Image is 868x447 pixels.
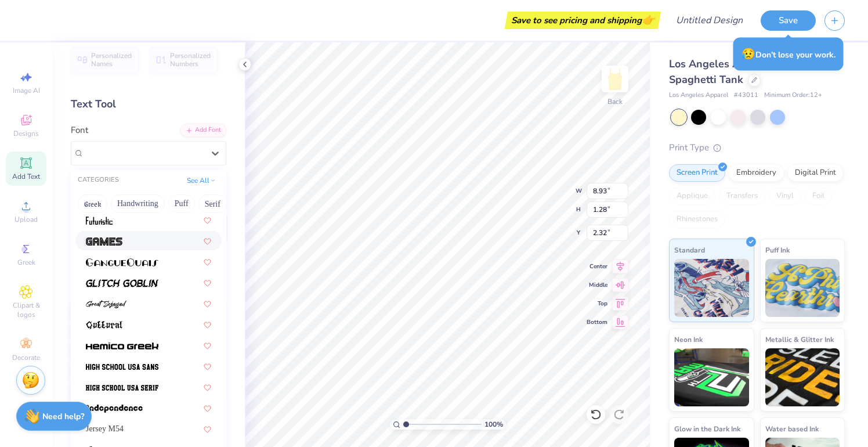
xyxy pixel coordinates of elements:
span: Bottom [587,318,607,326]
div: Foil [805,188,832,205]
img: Back [603,67,627,91]
button: Greek [78,194,107,213]
img: Games [86,237,122,246]
img: Great Sejagad [86,300,126,308]
span: Center [587,262,607,271]
img: Futuristic [86,217,113,225]
div: Transfers [719,188,765,205]
img: High School USA Sans [86,363,158,371]
img: Puff Ink [765,259,840,317]
span: 100 % [484,419,503,430]
img: Standard [674,259,749,317]
span: Add Text [12,172,40,181]
span: # 43011 [734,91,758,100]
span: Middle [587,281,607,289]
span: Glow in the Dark Ink [674,423,740,435]
div: Don’t lose your work. [733,38,844,71]
button: Save [761,10,816,31]
span: Water based Ink [765,423,819,435]
span: Designs [13,129,39,138]
span: Clipart & logos [6,301,46,319]
span: 😥 [742,46,755,62]
div: Digital Print [787,164,844,182]
span: Jersey M54 [86,423,124,435]
img: Independence [86,405,143,413]
span: Upload [15,215,38,224]
span: Greek [17,258,35,267]
span: Decorate [12,353,40,362]
div: Print Type [669,141,845,154]
span: Personalized Numbers [170,52,211,68]
img: Glitch Goblin [86,279,158,287]
div: Add Font [180,124,226,137]
span: Neon Ink [674,333,703,345]
button: Handwriting [111,194,165,213]
span: Top [587,300,607,308]
img: Metallic & Glitter Ink [765,348,840,406]
img: GangueOuais [86,258,158,266]
button: See All [183,175,219,186]
img: High School USA Serif [86,384,158,392]
img: Neon Ink [674,348,749,406]
button: Puff [168,194,195,213]
div: Text Tool [71,96,226,112]
div: Rhinestones [669,211,725,228]
div: Vinyl [769,188,801,205]
strong: Need help? [42,411,84,422]
img: Guttural [86,321,123,329]
button: Serif [198,194,227,213]
span: Image AI [13,86,40,95]
span: Minimum Order: 12 + [764,91,822,100]
img: Hemico Greek [86,342,158,350]
span: Standard [674,244,705,256]
span: Los Angeles Apparel [669,91,728,100]
div: Save to see pricing and shipping [508,12,658,29]
label: Font [71,124,88,137]
span: Personalized Names [91,52,132,68]
span: Puff Ink [765,244,790,256]
input: Untitled Design [667,9,752,32]
span: 👉 [642,13,654,27]
div: CATEGORIES [78,175,119,185]
div: Embroidery [729,164,784,182]
span: Metallic & Glitter Ink [765,333,834,345]
div: Back [607,96,623,107]
div: Screen Print [669,164,725,182]
div: Applique [669,188,715,205]
span: Los Angeles Apparel Baby Rib Spaghetti Tank [669,57,818,86]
